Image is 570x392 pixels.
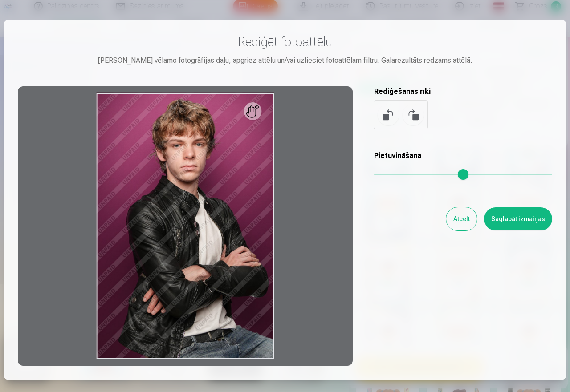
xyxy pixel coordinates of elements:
[446,207,477,230] button: Atcelt
[18,34,552,50] h3: Rediģēt fotoattēlu
[484,207,552,230] button: Saglabāt izmaiņas
[18,55,552,66] div: [PERSON_NAME] vēlamo fotogrāfijas daļu, apgriez attēlu un/vai uzlieciet fotoattēlam filtru. Galar...
[374,150,552,161] h5: Pietuvināšana
[374,86,552,97] h5: Rediģēšanas rīki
